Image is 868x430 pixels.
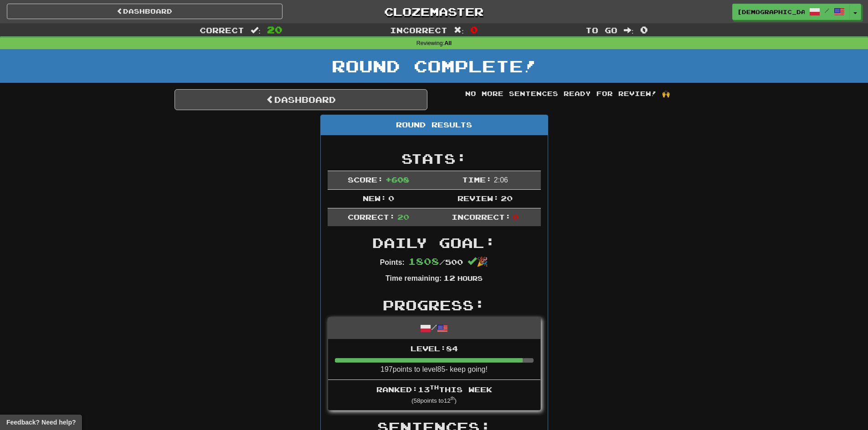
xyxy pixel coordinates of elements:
span: 0 [388,194,394,202]
span: 20 [267,24,282,35]
span: / 500 [408,258,463,266]
span: : [624,26,634,34]
h1: Round Complete! [3,57,865,75]
span: / [825,7,829,14]
span: Level: 84 [411,344,458,353]
small: ( 58 points to 12 ) [411,397,457,404]
span: Correct [200,25,244,35]
span: To go [586,25,617,35]
span: 1808 [408,256,439,267]
span: Time: [462,175,492,184]
h2: Daily Goal: [328,235,541,250]
span: 0 [513,212,519,221]
div: Round Results [321,115,548,135]
span: Incorrect [390,25,447,35]
span: : [251,26,261,34]
div: No more sentences ready for review! 🙌 [441,89,694,98]
span: 2 : 0 6 [494,176,508,184]
strong: Time remaining: [385,274,442,282]
span: Score: [348,175,383,184]
sup: th [451,396,455,401]
h2: Progress: [328,298,541,313]
small: Hours [457,274,483,282]
span: Review: [457,194,499,202]
strong: All [444,40,452,46]
span: 0 [470,24,478,35]
span: Incorrect: [452,212,511,221]
div: / [328,318,540,339]
a: Dashboard [175,89,427,110]
span: 20 [501,194,513,202]
strong: Points: [380,258,405,266]
li: 197 points to level 85 - keep going! [328,339,540,380]
span: [DEMOGRAPHIC_DATA] [737,8,805,16]
sup: th [430,384,439,390]
h2: Stats: [328,151,541,166]
a: Clozemaster [296,4,572,20]
span: 12 [443,273,455,282]
span: Open feedback widget [6,418,76,427]
span: New: [363,194,386,202]
span: + 608 [385,175,409,184]
span: 0 [640,24,648,35]
span: Ranked: 13 this week [376,385,492,394]
span: : [454,26,464,34]
span: Correct: [348,212,395,221]
a: [DEMOGRAPHIC_DATA] / [732,4,850,20]
a: Dashboard [7,4,282,19]
span: 20 [397,212,409,221]
span: 🎉 [467,257,488,267]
